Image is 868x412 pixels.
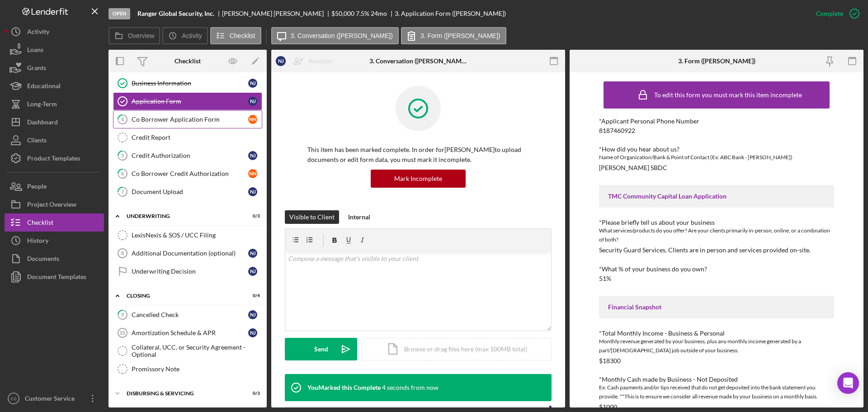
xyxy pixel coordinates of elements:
[291,32,393,39] label: 3. Conversation ([PERSON_NAME])
[248,310,257,319] div: N J
[285,338,357,360] button: Send
[132,344,262,358] div: Collateral, UCC, or Security Agreement - Optional
[5,268,104,286] button: Document Templates
[5,195,104,213] button: Project Overview
[175,57,201,65] div: Checklist
[132,188,248,195] div: Document Upload
[132,80,248,87] div: Business Information
[113,360,262,378] a: Promissory Note
[599,383,834,401] div: Ex: Cash payments and/or tips received that do not get deposited into the bank statement you prov...
[27,268,86,288] div: Document Templates
[837,372,859,394] div: Open Intercom Messenger
[599,226,834,244] div: What services/products do you offer? Are your clients primarily in-person, online, or a combnatio...
[222,10,331,17] div: [PERSON_NAME] [PERSON_NAME]
[27,177,47,198] div: People
[27,41,43,61] div: Loans
[162,27,208,44] button: Activity
[395,10,506,17] div: 3. Application Form ([PERSON_NAME])
[276,56,286,66] div: N J
[371,10,387,17] div: 24 mo
[27,131,47,152] div: Clients
[599,403,617,411] div: $1000
[394,170,442,188] div: Mark Incomplete
[369,57,467,65] div: 3. Conversation ([PERSON_NAME])
[132,365,262,373] div: Promissory Note
[113,342,262,360] a: Collateral, UCC, or Security Agreement - Optional
[5,59,104,77] a: Grants
[314,338,328,360] div: Send
[382,384,439,391] time: 2025-09-29 19:22
[248,249,257,258] div: N J
[210,27,261,44] button: Checklist
[5,177,104,195] a: People
[5,113,104,131] a: Dashboard
[108,27,160,44] button: Overview
[113,183,262,201] a: 7Document UploadNJ
[5,250,104,268] button: Documents
[599,146,834,153] div: *How did you hear about us?
[113,306,262,324] a: 9Cancelled CheckNJ
[121,312,124,317] tspan: 9
[137,10,214,17] b: Ranger Global Security, Inc.
[132,329,248,336] div: Amortization Schedule & APR
[113,262,262,280] a: Underwriting DecisionNJ
[27,232,48,252] div: History
[371,170,466,188] button: Mark Incomplete
[244,391,260,396] div: 0 / 3
[27,95,57,115] div: Long-Term
[27,77,61,97] div: Educational
[113,147,262,165] a: 5Credit AuthorizationNJ
[308,52,333,70] div: Reassign
[121,116,124,122] tspan: 4
[132,250,248,257] div: Additional Documentation (optional)
[132,116,248,123] div: Co Borrower Application Form
[127,213,237,219] div: Underwriting
[5,95,104,113] button: Long-Term
[599,219,834,226] div: *Please briefly tell us about your business
[599,337,834,355] div: Monthly revenue generated by your business, plus any monthly income generated by a part/[DEMOGRAP...
[113,128,262,147] a: Credit Report
[248,151,257,160] div: N J
[5,149,104,167] button: Product Templates
[27,213,53,234] div: Checklist
[599,275,611,282] div: 51%
[289,210,335,224] div: Visible to Client
[121,251,124,256] tspan: 8
[5,232,104,250] button: History
[5,41,104,59] button: Loans
[5,23,104,41] button: Activity
[401,27,506,44] button: 3. Form ([PERSON_NAME])
[27,59,46,79] div: Grants
[599,330,834,337] div: *Total Monthly Income - Business & Personal
[248,97,257,106] div: N J
[132,170,248,177] div: Co Borrower Credit Authorization
[128,32,154,39] label: Overview
[132,152,248,159] div: Credit Authorization
[599,153,834,162] div: Name of Organization/Bank & Point of Contact (Ex: ABC Bank - [PERSON_NAME])
[356,10,369,17] div: 7.5 %
[121,189,124,194] tspan: 7
[599,265,834,273] div: *What % of your business do you own?
[599,376,834,383] div: *Monthly Cash made by Business - Not Deposited
[113,74,262,92] a: Business InformationNJ
[119,330,125,336] tspan: 10
[113,324,262,342] a: 10Amortization Schedule & APRNJ
[248,115,257,124] div: N N
[608,303,825,311] div: Financial Snapshot
[113,244,262,262] a: 8Additional Documentation (optional)NJ
[244,293,260,298] div: 0 / 4
[599,118,834,125] div: *Applicant Personal Phone Number
[10,396,16,401] text: CS
[27,195,76,216] div: Project Overview
[5,213,104,232] button: Checklist
[127,293,237,298] div: Closing
[5,77,104,95] button: Educational
[331,9,354,17] span: $50,000
[307,145,529,165] p: This item has been marked complete. In order for [PERSON_NAME] to upload documents or edit form d...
